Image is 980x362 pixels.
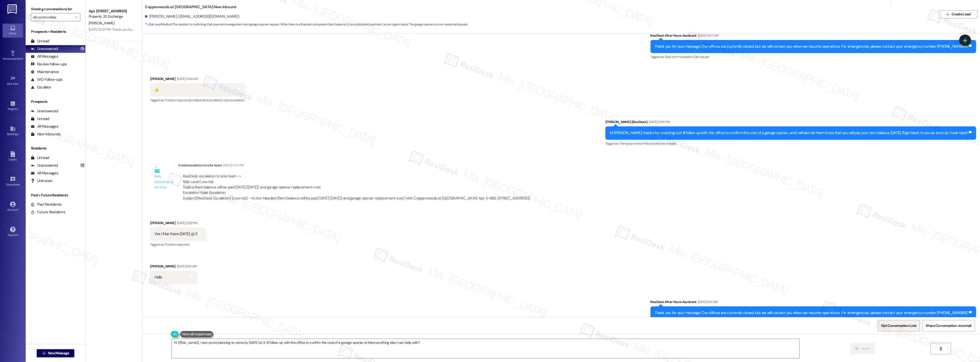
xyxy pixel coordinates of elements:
[150,220,205,227] div: [PERSON_NAME]
[89,14,136,19] div: Property: 20 Exchange
[183,196,530,201] div: Subject: [ResiDesk Escalation] (Low risk) - Action Needed (Rent balance will be paid [DATE] ([DAT...
[18,81,19,85] span: •
[89,27,318,32] div: [DATE] 12:21 PM: Thank you for contacting our leasing department. A leasing partner will be in to...
[605,140,976,147] div: Tagged as:
[145,14,239,19] div: [PERSON_NAME]. ([EMAIL_ADDRESS][DOMAIN_NAME])
[878,320,920,331] button: Get Conversation Link
[31,69,59,75] div: Maintenance
[176,76,198,82] div: [DATE] 11:49 AM
[31,124,58,129] div: All Messages
[697,33,718,38] div: [DATE] 11:47 AM
[154,174,174,190] div: Email escalation to site team
[647,119,669,125] div: [DATE] 5:56 PM
[651,53,976,61] div: Tagged as:
[154,87,159,93] div: 👍
[42,351,46,355] i: 
[655,310,968,316] div: Thank you for your message. Our offices are currently closed, but we will contact you when we res...
[145,4,236,10] b: Copperwoods at [GEOGRAPHIC_DATA]: New Inbound
[651,299,976,306] div: ResiDesk After Hours Assistant
[172,339,799,358] textarea: Hi {{first_name}}, I see you're planning to come by [DATE] at 3. I'll follow up with the office t...
[31,5,80,13] label: Viewing conversations for
[23,56,24,60] span: •
[89,21,114,25] span: [PERSON_NAME]
[850,343,875,354] button: Send
[31,54,58,59] div: All Messages
[79,45,86,53] div: (1)
[926,323,972,328] span: Share Conversation via email
[31,132,61,137] div: New Inbounds
[7,4,18,14] img: ResiDesk Logo
[18,106,18,110] span: •
[89,8,136,14] div: Apt. [STREET_ADDRESS]
[150,96,245,104] div: Tagged as:
[75,15,78,19] i: 
[31,108,58,114] div: Unanswered
[939,10,977,18] button: Create Lead
[3,99,23,113] a: Insights •
[651,141,676,146] span: Additional charges
[31,170,58,176] div: All Messages
[3,124,23,138] a: Buildings
[31,62,67,67] div: Review follow-ups
[31,209,65,215] div: Future Residents
[37,349,75,357] button: New Message
[651,33,976,40] div: ResiDesk After Hours Assistant
[190,98,209,102] span: Emailed client ,
[183,174,530,196] div: ResiDesk escalation to site team -> Risk Level: Low risk Topics: Rent balance will be paid [DATE]...
[3,225,23,239] a: Support
[222,163,244,168] div: [DATE] 5:57 PM
[31,77,62,82] div: WO Follow-ups
[939,347,943,351] i: 
[31,85,51,90] div: Escalate
[655,44,968,49] div: Thank you for your message. Our offices are currently closed, but we will contact you when we res...
[31,46,58,52] div: Unanswered
[923,320,975,331] button: Share Conversation via email
[48,350,69,356] span: New Message
[26,193,85,198] div: Past + Future Residents
[31,202,62,207] div: Past Residents
[20,182,21,186] span: •
[165,242,189,247] span: Positive response
[855,347,859,351] i: 
[209,98,245,102] span: Escalation type escalation
[3,200,23,214] a: Account
[165,98,190,102] span: Positive response ,
[697,299,718,305] div: [DATE] 9:51 AM
[693,55,709,59] span: Call request
[150,76,245,83] div: [PERSON_NAME]
[862,346,869,351] span: Send
[620,141,642,146] span: Rent/payments ,
[31,38,49,44] div: Unread
[31,155,49,160] div: Unread
[881,323,916,328] span: Get Conversation Link
[3,150,23,164] a: Leads
[176,264,197,269] div: [DATE] 9:51 AM
[150,264,197,271] div: [PERSON_NAME]
[3,175,23,189] a: Templates •
[946,12,949,16] i: 
[610,130,968,136] div: Hi [PERSON_NAME], thanks for reaching out! I'll follow up with the office to confirm the cost of ...
[26,29,85,34] div: Prospects + Residents
[145,22,172,26] strong: 🔧 Risk Level: Medium
[26,146,85,151] div: Residents
[31,116,49,122] div: Unread
[31,163,58,168] div: Unanswered
[154,275,162,280] div: Hello
[79,162,86,169] div: (1)
[154,231,197,237] div: Yes I ll be there [DATE] @ 3
[26,99,85,104] div: Prospects
[150,241,205,248] div: Tagged as:
[31,178,53,184] div: Unknown
[176,220,197,226] div: [DATE] 2:02 PM
[3,74,23,88] a: Site Visit •
[665,55,693,59] span: Bad communication ,
[605,119,976,126] div: [PERSON_NAME] (ResiDesk)
[642,141,651,146] span: Praise ,
[952,12,971,17] span: Create Lead
[3,24,23,37] a: Inbox
[178,163,534,170] div: Email escalation to site team
[145,22,468,27] span: : The resident is confirming their payment arrangement and garage opener request. While there is ...
[33,13,72,21] input: All communities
